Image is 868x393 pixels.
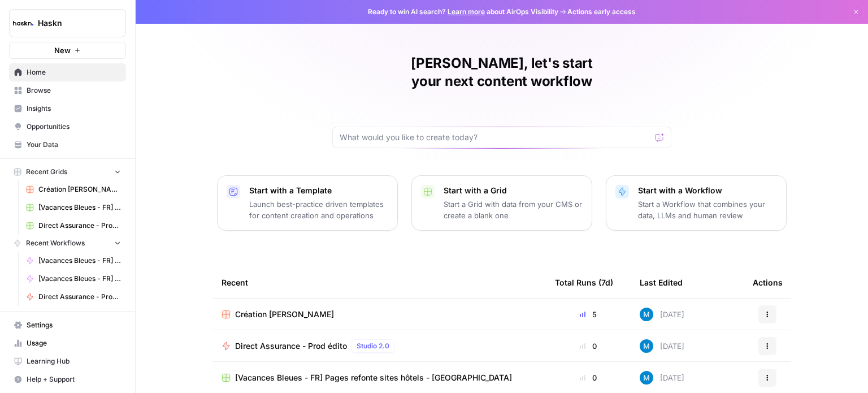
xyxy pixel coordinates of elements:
span: Création [PERSON_NAME] [38,184,121,195]
span: [Vacances Bleues - FR] Pages refonte sites hôtels - [GEOGRAPHIC_DATA] [38,256,121,266]
span: Direct Assurance - Prod édito [235,340,347,352]
a: Usage [9,334,126,352]
span: [Vacances Bleues - FR] Pages refonte sites hôtels - [GEOGRAPHIC_DATA] [235,372,512,383]
a: [Vacances Bleues - FR] Pages refonte sites hôtels - [GEOGRAPHIC_DATA] (Grid) [21,198,126,217]
a: Learning Hub [9,352,126,370]
span: Ready to win AI search? about AirOps Visibility [368,7,558,17]
div: Total Runs (7d) [555,267,613,298]
a: Direct Assurance - Prod [PERSON_NAME] (1) [21,217,126,235]
a: Browse [9,81,126,100]
a: Insights [9,100,126,118]
p: Start a Workflow that combines your data, LLMs and human review [638,198,777,221]
h1: [PERSON_NAME], let's start your next content workflow [332,54,671,90]
div: Last Edited [640,267,683,298]
img: xlx1vc11lo246mpl6i14p9z1ximr [640,339,653,353]
span: Your Data [27,140,121,150]
a: Your Data [9,136,126,154]
span: Usage [27,338,121,348]
p: Start with a Template [249,185,388,196]
div: Recent [222,267,537,298]
span: Learning Hub [27,356,121,366]
button: Recent Grids [9,163,126,180]
a: Settings [9,316,126,334]
p: Start with a Grid [444,185,583,196]
div: 0 [555,340,622,352]
button: New [9,42,126,59]
a: [Vacances Bleues - FR] Pages refonte sites hôtels - [GEOGRAPHIC_DATA] [21,252,126,270]
span: Actions early access [567,7,636,17]
button: Start with a TemplateLaunch best-practice driven templates for content creation and operations [217,175,398,231]
a: Learn more [448,7,485,16]
a: [Vacances Bleues - FR] Pages refonte sites hôtels - [GEOGRAPHIC_DATA] [21,270,126,288]
span: Opportunities [27,122,121,132]
div: 5 [555,309,622,320]
a: Opportunities [9,118,126,136]
span: Studio 2.0 [357,341,389,351]
div: 0 [555,372,622,383]
p: Launch best-practice driven templates for content creation and operations [249,198,388,221]
span: Home [27,67,121,77]
span: Settings [27,320,121,330]
a: Direct Assurance - Prod édito [21,288,126,306]
span: Insights [27,103,121,114]
button: Workspace: Haskn [9,9,126,37]
img: Haskn Logo [13,13,33,33]
span: Browse [27,85,121,96]
input: What would you like to create today? [340,132,650,143]
p: Start with a Workflow [638,185,777,196]
span: New [54,45,71,56]
span: Création [PERSON_NAME] [235,309,334,320]
button: Recent Workflows [9,235,126,252]
div: [DATE] [640,371,684,385]
span: Recent Workflows [26,238,85,248]
span: Direct Assurance - Prod édito [38,292,121,302]
div: [DATE] [640,339,684,353]
span: [Vacances Bleues - FR] Pages refonte sites hôtels - [GEOGRAPHIC_DATA] (Grid) [38,202,121,213]
span: Haskn [38,18,106,29]
button: Start with a GridStart a Grid with data from your CMS or create a blank one [411,175,592,231]
img: xlx1vc11lo246mpl6i14p9z1ximr [640,371,653,385]
img: xlx1vc11lo246mpl6i14p9z1ximr [640,308,653,321]
a: Création [PERSON_NAME] [21,180,126,198]
a: Création [PERSON_NAME] [222,309,537,320]
a: Home [9,63,126,81]
span: Direct Assurance - Prod [PERSON_NAME] (1) [38,221,121,231]
button: Start with a WorkflowStart a Workflow that combines your data, LLMs and human review [606,175,787,231]
span: [Vacances Bleues - FR] Pages refonte sites hôtels - [GEOGRAPHIC_DATA] [38,274,121,284]
a: [Vacances Bleues - FR] Pages refonte sites hôtels - [GEOGRAPHIC_DATA] [222,372,537,383]
button: Help + Support [9,370,126,388]
p: Start a Grid with data from your CMS or create a blank one [444,198,583,221]
a: Direct Assurance - Prod éditoStudio 2.0 [222,339,537,353]
span: Help + Support [27,374,121,385]
span: Recent Grids [26,167,67,177]
div: Actions [753,267,783,298]
div: [DATE] [640,308,684,321]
